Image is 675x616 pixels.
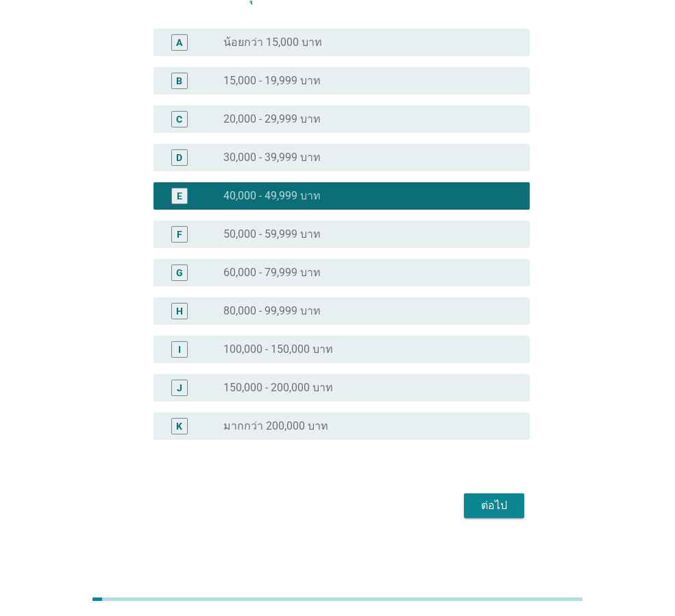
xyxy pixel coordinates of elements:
[223,343,333,356] label: 100,000 - 150,000 บาท
[176,419,182,433] div: K
[176,265,183,280] div: G
[176,150,182,164] div: D
[177,227,182,241] div: F
[223,151,321,164] label: 30,000 - 39,999 บาท
[223,112,321,126] label: 20,000 - 29,999 บาท
[176,304,183,318] div: H
[176,112,182,126] div: C
[223,189,321,203] label: 40,000 - 49,999 บาท
[223,304,321,318] label: 80,000 - 99,999 บาท
[464,493,524,518] button: ต่อไป
[223,36,322,49] label: น้อยกว่า 15,000 บาท
[178,342,181,356] div: I
[223,74,321,88] label: 15,000 - 19,999 บาท
[223,227,321,241] label: 50,000 - 59,999 บาท
[475,497,513,514] div: ต่อไป
[223,266,321,280] label: 60,000 - 79,999 บาท
[176,73,182,88] div: B
[177,380,182,395] div: J
[223,419,328,433] label: มากกว่า 200,000 บาท
[223,381,333,395] label: 150,000 - 200,000 บาท
[176,35,182,49] div: A
[177,188,182,203] div: E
